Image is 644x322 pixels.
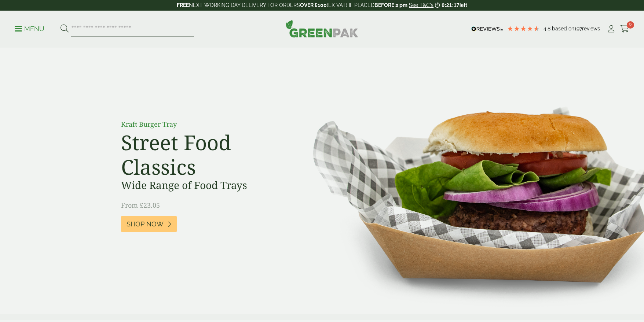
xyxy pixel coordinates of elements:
[374,2,407,8] strong: BEFORE 2 pm
[442,2,459,8] span: 0:21:17
[15,25,44,33] p: Menu
[300,2,327,8] strong: OVER £100
[121,216,177,232] a: Shop Now
[121,130,286,179] h2: Street Food Classics
[121,179,286,192] h3: Wide Range of Food Trays
[286,20,358,37] img: GreenPak Supplies
[121,119,286,129] p: Kraft Burger Tray
[127,220,164,228] span: Shop Now
[552,26,574,32] span: Based on
[607,25,616,33] i: My Account
[507,25,540,32] div: 4.79 Stars
[15,25,44,32] a: Menu
[177,2,189,8] strong: FREE
[290,48,644,314] img: Street Food Classics
[121,201,160,210] span: From £23.05
[574,26,582,32] span: 197
[627,21,634,29] span: 0
[544,26,552,32] span: 4.8
[460,2,467,8] span: left
[582,26,600,32] span: reviews
[471,26,503,32] img: REVIEWS.io
[620,25,629,33] i: Cart
[620,23,629,34] a: 0
[409,2,433,8] a: See T&C's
